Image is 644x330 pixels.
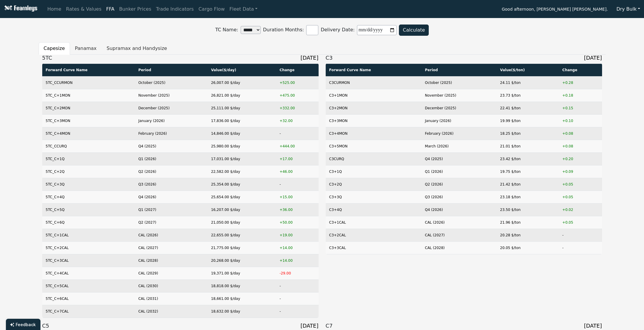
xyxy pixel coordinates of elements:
td: CAL (2028) [135,254,207,267]
td: February (2026) [135,127,207,140]
span: Good afternoon, [PERSON_NAME] [PERSON_NAME]. [502,5,608,15]
td: C3+2MON [326,102,422,114]
td: C3+3MON [326,114,422,127]
td: C3+4Q [326,203,422,216]
h3: C5 [42,323,319,329]
td: 19.75 $/ton [497,165,559,178]
td: March (2026) [421,140,497,152]
td: October (2025) [421,76,497,89]
td: CAL (2027) [421,229,497,241]
td: - [276,127,319,140]
td: - [276,279,319,292]
td: +19.00 [276,229,319,241]
label: Delivery Date: [321,23,399,38]
td: 17,031.00 $/day [208,152,276,165]
td: Q1 (2027) [135,203,207,216]
td: 23.42 $/ton [497,152,559,165]
img: Fearnleys Logo [3,5,37,13]
td: Q2 (2026) [135,165,207,178]
td: C3+4MON [326,127,422,140]
td: - [276,292,319,305]
td: +0.28 [559,76,602,89]
td: 5TC_C+4Q [42,191,135,203]
td: 25,980.00 $/day [208,140,276,152]
td: +0.05 [559,191,602,203]
td: Q2 (2027) [135,216,207,229]
td: CAL (2026) [135,229,207,241]
td: +50.00 [276,216,319,229]
td: 5TC_C+5CAL [42,279,135,292]
td: 5TC_C+5Q [42,203,135,216]
td: +475.00 [276,89,319,102]
td: - [276,305,319,318]
td: +46.00 [276,165,319,178]
td: 20,268.00 $/day [208,254,276,267]
td: C3CURMON [326,76,422,89]
td: +0.20 [559,152,602,165]
td: 21.01 $/ton [497,140,559,152]
td: 18,661.00 $/day [208,292,276,305]
td: C3+3Q [326,191,422,203]
th: Value ($/day) [208,64,276,76]
td: +0.08 [559,140,602,152]
a: FFA [104,3,117,15]
td: +32.00 [276,114,319,127]
td: CAL (2030) [135,279,207,292]
td: 5TC_C+1MON [42,89,135,102]
td: Q3 (2026) [135,178,207,191]
td: 18,818.00 $/day [208,279,276,292]
td: 5TC_C+4MON [42,127,135,140]
td: 22,655.00 $/day [208,229,276,241]
td: +0.10 [559,114,602,127]
td: February (2026) [421,127,497,140]
td: 5TC_C+3Q [42,178,135,191]
td: 22.41 $/ton [497,102,559,114]
td: +0.18 [559,89,602,102]
td: +0.08 [559,127,602,140]
td: 17,836.00 $/day [208,114,276,127]
th: Period [421,64,497,76]
td: CAL (2032) [135,305,207,318]
td: 26,007.00 $/day [208,76,276,89]
td: 5TC_C+6CAL [42,292,135,305]
td: +0.02 [559,203,602,216]
button: Panamax [70,42,102,55]
label: Duration Months: [263,23,321,38]
td: CAL (2027) [135,241,207,254]
td: November (2025) [421,89,497,102]
input: Duration Months: [306,25,318,35]
td: 20.28 $/ton [497,229,559,241]
td: 5TC_CCURQ [42,140,135,152]
th: Forward Curve Name [42,64,135,76]
td: 5TC_C+3MON [42,114,135,127]
td: +332.00 [276,102,319,114]
span: [DATE] [584,55,602,61]
td: 5TC_C+1CAL [42,229,135,241]
h3: 5TC [42,55,319,61]
td: +14.00 [276,241,319,254]
td: 25,654.00 $/day [208,191,276,203]
span: [DATE] [301,323,319,329]
button: Supramax and Handysize [102,42,172,55]
td: Q4 (2025) [421,152,497,165]
td: 21,050.00 $/day [208,216,276,229]
td: C3+3CAL [326,241,422,254]
td: - [559,229,602,241]
button: Capesize [39,42,70,55]
a: Fleet Data [227,3,260,15]
td: +0.05 [559,216,602,229]
td: 18,632.00 $/day [208,305,276,318]
td: +0.09 [559,165,602,178]
a: Bunker Prices [117,3,154,15]
td: 5TC_C+1Q [42,152,135,165]
td: 20.05 $/ton [497,241,559,254]
td: 26,821.00 $/day [208,89,276,102]
th: Period [135,64,207,76]
td: Q1 (2026) [421,165,497,178]
td: Q4 (2026) [135,191,207,203]
td: +17.00 [276,152,319,165]
td: +444.00 [276,140,319,152]
select: TC Name: [241,26,261,34]
td: 25,354.00 $/day [208,178,276,191]
td: 19.99 $/ton [497,114,559,127]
